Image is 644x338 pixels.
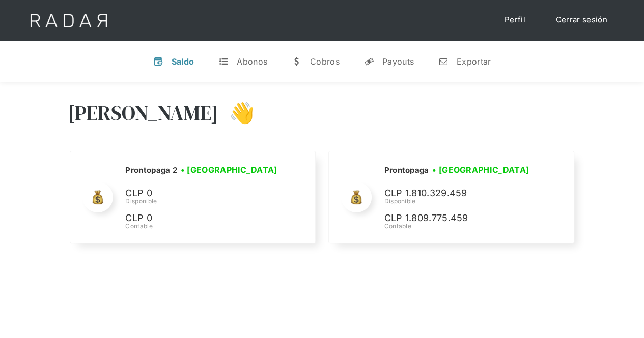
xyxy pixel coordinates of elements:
[125,197,281,206] div: Disponible
[181,164,277,176] h3: • [GEOGRAPHIC_DATA]
[310,56,340,67] div: Cobros
[237,56,267,67] div: Abonos
[218,56,229,67] div: t
[382,56,414,67] div: Payouts
[384,165,429,175] h2: Prontopaga
[68,100,219,126] h3: [PERSON_NAME]
[384,211,537,226] p: CLP 1.809.775.459
[384,222,537,231] div: Contable
[125,211,278,226] p: CLP 0
[292,56,302,67] div: w
[494,10,536,30] a: Perfil
[457,56,491,67] div: Exportar
[125,186,278,201] p: CLP 0
[432,164,529,176] h3: • [GEOGRAPHIC_DATA]
[125,222,281,231] div: Contable
[546,10,618,30] a: Cerrar sesión
[218,100,254,126] h3: 👋
[153,56,163,67] div: v
[364,56,374,67] div: y
[125,165,177,175] h2: Prontopaga 2
[384,186,537,201] p: CLP 1.810.329.459
[384,197,537,206] div: Disponible
[438,56,449,67] div: n
[172,56,194,67] div: Saldo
